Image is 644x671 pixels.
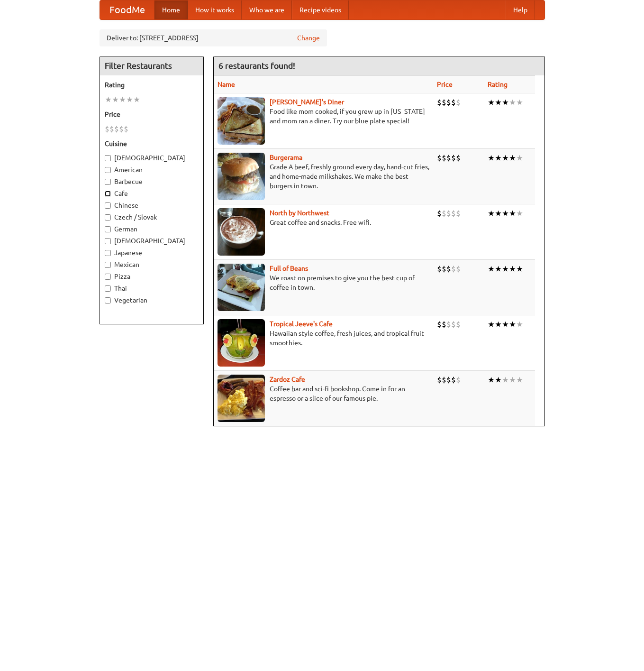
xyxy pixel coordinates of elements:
[105,139,199,148] h5: Cuisine
[488,81,508,88] a: Rating
[506,0,535,19] a: Help
[112,94,119,105] li: ★
[270,265,308,272] b: Full of Beans
[218,375,265,422] img: zardoz.jpg
[105,212,199,222] label: Czech / Slovak
[105,80,199,90] h5: Rating
[218,329,429,348] p: Hawaiian style coffee, fresh juices, and tropical fruit smoothies.
[218,107,429,126] p: Food like mom cooked, if you grew up in [US_STATE] and mom ran a diner. Try our blue plate special!
[218,218,429,227] p: Great coffee and snacks. Free wifi.
[495,208,502,219] li: ★
[119,124,124,134] li: $
[105,177,199,186] label: Barbecue
[105,202,111,209] input: Chinese
[218,273,429,292] p: We roast on premises to give you the best cup of coffee in town.
[495,319,502,330] li: ★
[451,153,456,163] li: $
[495,375,502,385] li: ★
[105,110,199,119] h5: Price
[442,153,446,163] li: $
[456,375,461,385] li: $
[488,153,495,163] li: ★
[105,236,199,246] label: [DEMOGRAPHIC_DATA]
[218,81,235,88] a: Name
[437,375,442,385] li: $
[451,264,456,274] li: $
[105,153,199,163] label: [DEMOGRAPHIC_DATA]
[442,208,446,219] li: $
[451,97,456,108] li: $
[451,208,456,219] li: $
[516,375,523,385] li: ★
[270,154,302,161] a: Burgerama
[442,375,446,385] li: $
[502,375,509,385] li: ★
[502,319,509,330] li: ★
[109,124,114,134] li: $
[105,214,111,221] input: Czech / Slovak
[124,124,128,134] li: $
[456,97,461,108] li: $
[105,272,199,281] label: Pizza
[100,56,203,75] h4: Filter Restaurants
[105,201,199,210] label: Chinese
[105,295,199,305] label: Vegetarian
[133,94,140,105] li: ★
[218,384,429,403] p: Coffee bar and sci-fi bookshop. Come in for an espresso or a slice of our famous pie.
[105,191,111,197] input: Cafe
[502,97,509,108] li: ★
[270,320,333,328] a: Tropical Jeeve's Cafe
[105,94,112,105] li: ★
[509,264,516,274] li: ★
[105,285,111,292] input: Thai
[516,97,523,108] li: ★
[437,264,442,274] li: $
[270,209,329,217] a: North by Northwest
[105,155,111,161] input: [DEMOGRAPHIC_DATA]
[126,94,133,105] li: ★
[218,97,265,145] img: sallys.jpg
[488,319,495,330] li: ★
[105,250,111,256] input: Japanese
[502,264,509,274] li: ★
[488,375,495,385] li: ★
[188,0,242,19] a: How it works
[154,0,188,19] a: Home
[437,208,442,219] li: $
[446,208,451,219] li: $
[509,153,516,163] li: ★
[456,264,461,274] li: $
[218,208,265,256] img: north.jpg
[105,284,199,293] label: Thai
[105,226,111,232] input: German
[114,124,119,134] li: $
[105,179,111,185] input: Barbecue
[516,264,523,274] li: ★
[105,297,111,303] input: Vegetarian
[218,153,265,200] img: burgerama.jpg
[456,319,461,330] li: $
[437,97,442,108] li: $
[437,153,442,163] li: $
[446,97,451,108] li: $
[442,97,446,108] li: $
[442,319,446,330] li: $
[502,208,509,219] li: ★
[270,376,305,383] a: Zardoz Cafe
[446,375,451,385] li: $
[218,319,265,367] img: jeeves.jpg
[437,319,442,330] li: $
[270,98,344,106] a: [PERSON_NAME]'s Diner
[488,97,495,108] li: ★
[242,0,292,19] a: Who we are
[509,208,516,219] li: ★
[456,208,461,219] li: $
[488,208,495,219] li: ★
[105,124,109,134] li: $
[509,319,516,330] li: ★
[446,319,451,330] li: $
[105,262,111,268] input: Mexican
